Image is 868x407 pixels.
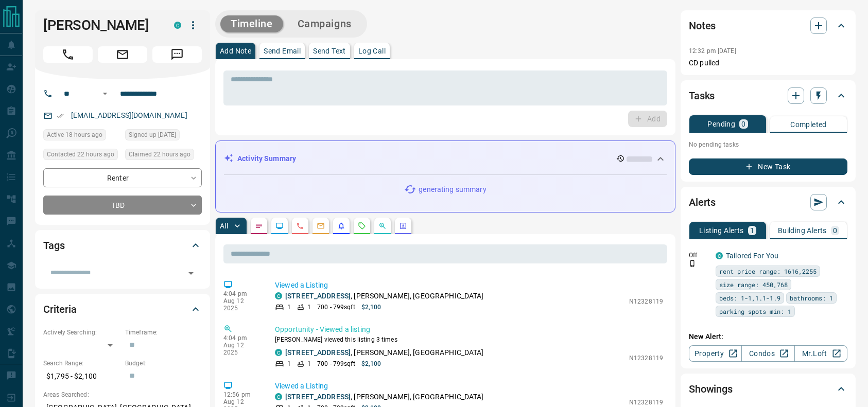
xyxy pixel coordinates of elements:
[307,303,311,312] p: 1
[275,280,663,291] p: Viewed a Listing
[285,291,484,302] p: , [PERSON_NAME], [GEOGRAPHIC_DATA]
[275,393,282,400] div: condos.ca
[275,335,663,344] p: [PERSON_NAME] viewed this listing 3 times
[223,297,259,312] p: Aug 12 2025
[43,196,202,215] div: TBD
[285,393,351,401] a: [STREET_ADDRESS]
[125,328,202,337] p: Timeframe:
[174,22,181,29] div: condos.ca
[220,15,283,32] button: Timeline
[689,190,847,215] div: Alerts
[689,83,847,108] div: Tasks
[629,353,663,363] p: N12328119
[719,306,791,316] span: parking spots min: 1
[317,359,355,368] p: 700 - 799 sqft
[358,222,366,230] svg: Requests
[43,359,120,368] p: Search Range:
[778,227,827,234] p: Building Alerts
[47,149,114,160] span: Contacted 22 hours ago
[223,391,259,398] p: 12:56 pm
[689,251,709,260] p: Off
[71,111,187,119] a: [EMAIL_ADDRESS][DOMAIN_NAME]
[57,112,64,119] svg: Email Verified
[689,377,847,401] div: Showings
[43,129,120,144] div: Tue Aug 12 2025
[43,17,159,33] h1: [PERSON_NAME]
[220,222,228,229] p: All
[689,47,736,55] p: 12:32 pm [DATE]
[152,46,202,63] span: Message
[287,15,362,32] button: Campaigns
[689,87,715,104] h2: Tasks
[699,227,744,234] p: Listing Alerts
[129,130,176,140] span: Signed up [DATE]
[287,303,291,312] p: 1
[43,149,120,163] div: Tue Aug 12 2025
[794,345,847,362] a: Mr.Loft
[43,237,64,254] h2: Tags
[223,342,259,356] p: Aug 12 2025
[313,47,346,55] p: Send Text
[629,297,663,306] p: N12328119
[43,368,120,385] p: $1,795 - $2,100
[125,149,202,163] div: Tue Aug 12 2025
[689,58,847,68] p: CD pulled
[719,293,780,303] span: beds: 1-1,1.1-1.9
[790,293,833,303] span: bathrooms: 1
[689,331,847,342] p: New Alert:
[317,222,325,230] svg: Emails
[750,227,754,234] p: 1
[689,13,847,38] div: Notes
[98,46,147,63] span: Email
[719,279,788,290] span: size range: 450,768
[358,47,386,55] p: Log Call
[184,266,198,280] button: Open
[224,149,667,168] div: Activity Summary
[307,359,311,368] p: 1
[716,252,723,259] div: condos.ca
[255,222,263,230] svg: Notes
[285,392,484,402] p: , [PERSON_NAME], [GEOGRAPHIC_DATA]
[707,120,735,128] p: Pending
[726,252,778,260] a: Tailored For You
[43,301,77,317] h2: Criteria
[43,168,202,187] div: Renter
[296,222,304,230] svg: Calls
[361,303,381,312] p: $2,100
[275,381,663,392] p: Viewed a Listing
[689,345,742,362] a: Property
[317,303,355,312] p: 700 - 799 sqft
[43,390,202,399] p: Areas Searched:
[129,149,190,160] span: Claimed 22 hours ago
[237,153,296,164] p: Activity Summary
[689,137,847,152] p: No pending tasks
[285,348,351,357] a: [STREET_ADDRESS]
[285,347,484,358] p: , [PERSON_NAME], [GEOGRAPHIC_DATA]
[790,121,827,128] p: Completed
[378,222,387,230] svg: Opportunities
[419,184,486,195] p: generating summary
[223,334,259,342] p: 4:04 pm
[220,47,251,55] p: Add Note
[399,222,407,230] svg: Agent Actions
[629,398,663,407] p: N12328119
[275,292,282,299] div: condos.ca
[689,158,847,175] button: New Task
[43,233,202,258] div: Tags
[689,17,716,34] h2: Notes
[275,349,282,356] div: condos.ca
[223,290,259,297] p: 4:04 pm
[43,297,202,322] div: Criteria
[287,359,291,368] p: 1
[689,194,716,210] h2: Alerts
[719,266,817,276] span: rent price range: 1616,2255
[689,260,696,267] svg: Push Notification Only
[741,120,745,128] p: 0
[43,328,120,337] p: Actively Searching:
[285,292,351,300] a: [STREET_ADDRESS]
[337,222,345,230] svg: Listing Alerts
[275,324,663,335] p: Opportunity - Viewed a listing
[125,129,202,144] div: Sat Aug 02 2025
[275,222,284,230] svg: Lead Browsing Activity
[43,46,93,63] span: Call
